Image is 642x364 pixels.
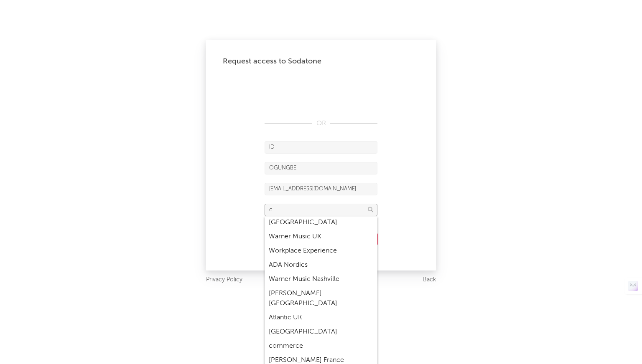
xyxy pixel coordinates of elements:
[265,204,377,216] input: Division
[265,205,377,230] div: [PERSON_NAME] [GEOGRAPHIC_DATA]
[265,244,377,258] div: Workplace Experience
[265,286,377,311] div: [PERSON_NAME] [GEOGRAPHIC_DATA]
[265,119,377,129] div: OR
[223,56,419,66] div: Request access to Sodatone
[265,325,377,339] div: [GEOGRAPHIC_DATA]
[265,339,377,353] div: commerce
[265,141,377,154] input: First Name
[265,258,377,272] div: ADA Nordics
[265,272,377,286] div: Warner Music Nashville
[265,230,377,244] div: Warner Music UK
[265,311,377,325] div: Atlantic UK
[265,162,377,174] input: Last Name
[206,275,242,285] a: Privacy Policy
[423,275,436,285] a: Back
[265,183,377,195] input: Email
